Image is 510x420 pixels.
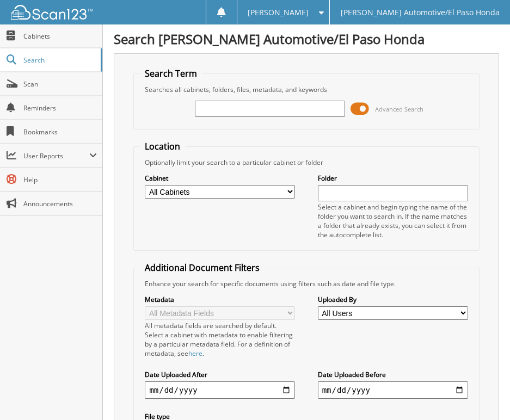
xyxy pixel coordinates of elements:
img: scan123-logo-white.svg [11,5,93,20]
input: end [318,381,468,399]
span: [PERSON_NAME] Automotive/El Paso Honda [341,9,500,16]
label: Date Uploaded After [145,370,295,379]
span: User Reports [23,151,89,160]
input: start [145,381,295,399]
legend: Location [139,140,186,152]
legend: Search Term [139,67,202,79]
legend: Additional Document Filters [139,262,265,274]
span: Scan [23,79,97,89]
span: Help [23,175,97,184]
label: Folder [318,174,468,183]
a: here [188,349,202,358]
iframe: Chat Widget [456,368,510,420]
label: Date Uploaded Before [318,370,468,379]
span: Reminders [23,103,97,113]
div: Enhance your search for specific documents using filters such as date and file type. [139,279,473,288]
label: Uploaded By [318,295,468,304]
label: Metadata [145,295,295,304]
span: [PERSON_NAME] [248,9,309,16]
div: Select a cabinet and begin typing the name of the folder you want to search in. If the name match... [318,202,468,239]
span: Cabinets [23,32,97,41]
span: Advanced Search [375,105,423,113]
div: Searches all cabinets, folders, files, metadata, and keywords [139,85,473,94]
h1: Search [PERSON_NAME] Automotive/El Paso Honda [114,30,499,48]
span: Bookmarks [23,127,97,137]
div: All metadata fields are searched by default. Select a cabinet with metadata to enable filtering b... [145,321,295,358]
span: Search [23,55,95,65]
label: Cabinet [145,174,295,183]
span: Announcements [23,199,97,208]
div: Optionally limit your search to a particular cabinet or folder [139,158,473,167]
